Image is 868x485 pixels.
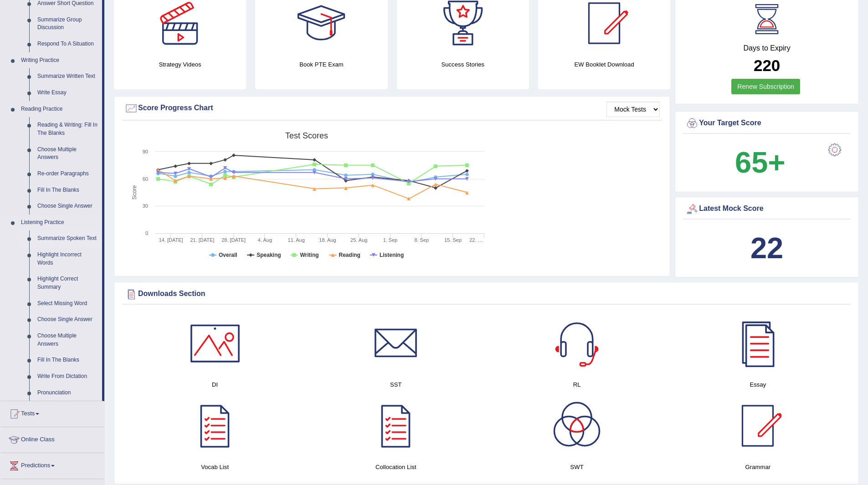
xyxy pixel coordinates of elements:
[33,368,102,385] a: Write From Dictation
[685,117,848,130] div: Your Target Score
[469,237,483,243] tspan: 22. …
[33,296,102,312] a: Select Missing Word
[310,462,482,472] h4: Collocation List
[129,380,301,389] h4: DI
[397,60,529,69] h4: Success Stories
[33,36,102,52] a: Respond To A Situation
[672,380,844,389] h4: Essay
[257,252,281,258] tspan: Speaking
[33,142,102,166] a: Choose Multiple Answers
[310,380,482,389] h4: SST
[221,237,246,243] tspan: 28. [DATE]
[33,182,102,199] a: Fill In The Blanks
[17,52,102,69] a: Writing Practice
[143,176,148,182] text: 60
[491,380,663,389] h4: RL
[285,131,328,140] tspan: Test scores
[33,385,102,401] a: Pronunciation
[190,237,214,243] tspan: 21. [DATE]
[444,237,462,243] tspan: 15. Sep
[255,60,387,69] h4: Book PTE Exam
[33,12,102,36] a: Summarize Group Discussion
[145,230,148,236] text: 0
[383,237,398,243] tspan: 1. Sep
[33,311,102,328] a: Choose Single Answer
[258,237,272,243] tspan: 4. Aug
[672,462,844,472] h4: Grammar
[685,202,848,216] div: Latest Mock Score
[754,56,780,74] b: 220
[33,198,102,214] a: Choose Single Answer
[33,247,102,271] a: Highlight Incorrect Words
[731,79,800,94] a: Renew Subscription
[319,237,336,243] tspan: 18. Aug
[159,237,183,243] tspan: 14. [DATE]
[288,237,305,243] tspan: 11. Aug
[0,453,104,476] a: Predictions
[300,252,318,258] tspan: Writing
[339,252,360,258] tspan: Reading
[114,60,246,69] h4: Strategy Videos
[33,328,102,352] a: Choose Multiple Answers
[124,287,848,301] div: Downloads Section
[33,230,102,247] a: Summarize Spoken Text
[750,231,783,265] b: 22
[17,214,102,231] a: Listening Practice
[491,462,663,472] h4: SWT
[143,149,148,154] text: 90
[735,146,785,179] b: 65+
[0,401,104,424] a: Tests
[143,203,148,209] text: 30
[685,44,848,52] h4: Days to Expiry
[0,427,104,450] a: Online Class
[33,117,102,141] a: Reading & Writing: Fill In The Blanks
[33,352,102,368] a: Fill In The Blanks
[414,237,429,243] tspan: 8. Sep
[124,102,660,115] div: Score Progress Chart
[129,462,301,472] h4: Vocab List
[131,185,138,200] tspan: Score
[33,68,102,85] a: Summarize Written Text
[350,237,367,243] tspan: 25. Aug
[219,252,237,258] tspan: Overall
[380,252,404,258] tspan: Listening
[33,166,102,182] a: Re-order Paragraphs
[33,271,102,295] a: Highlight Correct Summary
[17,101,102,117] a: Reading Practice
[33,85,102,101] a: Write Essay
[538,60,670,69] h4: EW Booklet Download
